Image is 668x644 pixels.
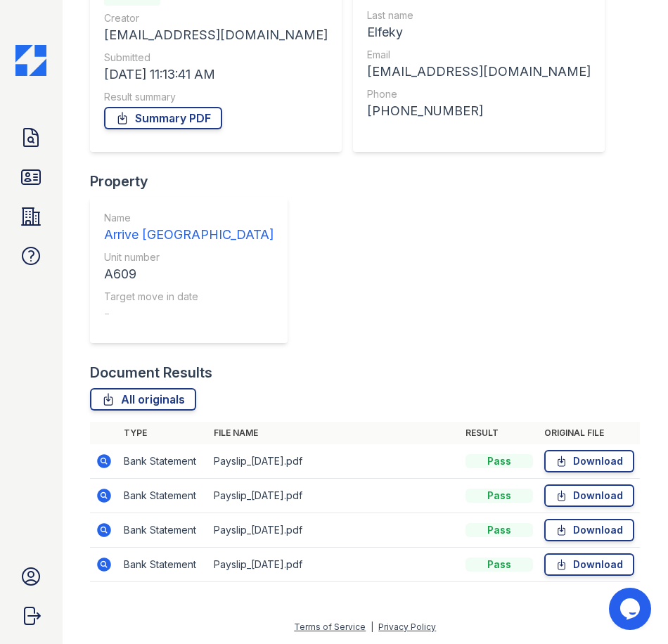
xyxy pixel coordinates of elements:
div: [DATE] 11:13:41 AM [104,65,328,84]
div: Submitted [104,51,328,65]
iframe: chat widget [609,588,654,630]
div: Name [104,211,274,225]
div: Last name [367,8,591,22]
td: Bank Statement [118,444,208,479]
a: Download [544,484,634,507]
th: Type [118,422,208,444]
img: CE_Icon_Blue-c292c112584629df590d857e76928e9f676e5b41ef8f769ba2f05ee15b207248.png [15,45,46,76]
div: - [104,304,274,323]
div: Document Results [90,363,212,382]
div: Property [90,172,299,191]
a: Download [544,519,634,541]
a: Name Arrive [GEOGRAPHIC_DATA] [104,211,274,245]
th: Original file [539,422,640,444]
a: Terms of Service [294,622,366,632]
div: Creator [104,11,328,25]
div: Pass [465,454,533,468]
div: Pass [465,558,533,572]
a: Download [544,553,634,576]
div: [EMAIL_ADDRESS][DOMAIN_NAME] [104,25,328,45]
td: Bank Statement [118,479,208,513]
div: Target move in date [104,290,274,304]
td: Bank Statement [118,548,208,582]
div: Phone [367,87,591,101]
th: Result [460,422,539,444]
a: Download [544,450,634,472]
div: Result summary [104,90,328,104]
div: Pass [465,489,533,503]
div: [PHONE_NUMBER] [367,101,591,121]
td: Payslip_[DATE].pdf [208,479,460,513]
div: [EMAIL_ADDRESS][DOMAIN_NAME] [367,62,591,82]
a: All originals [90,388,196,411]
a: Privacy Policy [378,622,436,632]
div: Pass [465,523,533,537]
div: A609 [104,264,274,284]
div: Email [367,48,591,62]
td: Payslip_[DATE].pdf [208,548,460,582]
div: Unit number [104,250,274,264]
div: | [371,622,373,632]
td: Payslip_[DATE].pdf [208,513,460,548]
td: Payslip_[DATE].pdf [208,444,460,479]
td: Bank Statement [118,513,208,548]
div: Elfeky [367,22,591,42]
a: Summary PDF [104,107,222,129]
div: Arrive [GEOGRAPHIC_DATA] [104,225,274,245]
th: File name [208,422,460,444]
